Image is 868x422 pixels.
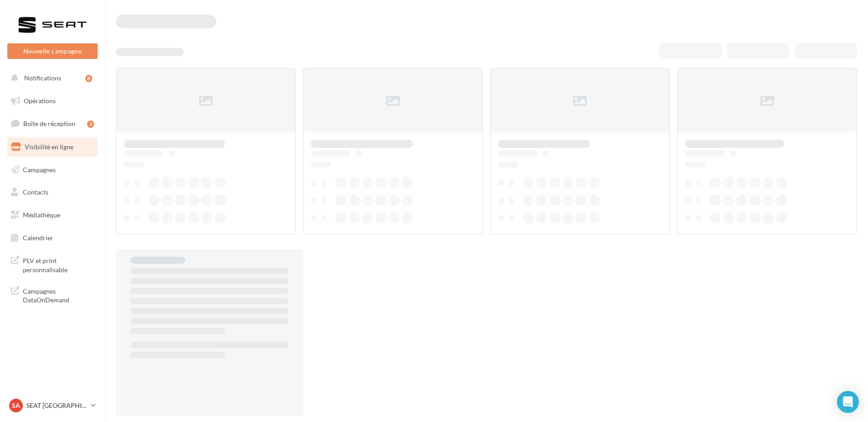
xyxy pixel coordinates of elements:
[23,211,60,219] span: Médiathèque
[87,121,94,128] div: 3
[23,165,56,173] span: Campagnes
[23,285,94,305] span: Campagnes DataOnDemand
[5,251,99,278] a: PLV et print personnalisable
[5,137,99,157] a: Visibilité en ligne
[5,160,99,179] a: Campagnes
[5,281,99,308] a: Campagnes DataOnDemand
[26,401,87,410] p: SEAT [GEOGRAPHIC_DATA]
[24,74,61,82] span: Notifications
[5,69,96,88] button: Notifications 8
[23,188,48,196] span: Contacts
[85,75,92,82] div: 8
[5,114,99,133] a: Boîte de réception3
[837,391,859,413] div: Open Intercom Messenger
[24,97,56,105] span: Opérations
[5,183,99,202] a: Contacts
[7,43,98,59] button: Nouvelle campagne
[5,91,99,111] a: Opérations
[23,120,75,127] span: Boîte de réception
[7,397,98,414] a: SA SEAT [GEOGRAPHIC_DATA]
[25,143,73,151] span: Visibilité en ligne
[23,234,53,242] span: Calendrier
[5,228,99,248] a: Calendrier
[23,254,94,274] span: PLV et print personnalisable
[5,206,99,225] a: Médiathèque
[12,401,20,410] span: SA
